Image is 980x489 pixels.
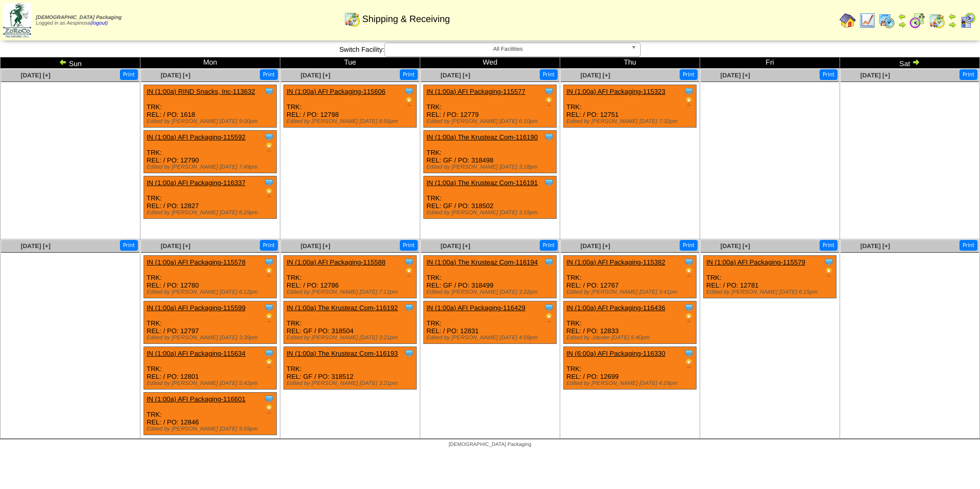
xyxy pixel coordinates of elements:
div: Edited by [PERSON_NAME] [DATE] 3:39pm [147,335,276,341]
img: PO [684,313,694,323]
button: Print [540,240,558,251]
a: IN (1:00a) AFI Packaging-115592 [147,133,246,141]
div: TRK: REL: / PO: 12767 [564,256,697,298]
img: calendarinout.gif [344,11,360,27]
div: Edited by [PERSON_NAME] [DATE] 6:12pm [147,289,276,295]
a: [DATE] [+] [860,242,890,250]
a: [DATE] [+] [720,72,750,79]
img: arrowright.gif [898,21,906,29]
div: Edited by [PERSON_NAME] [DATE] 3:19pm [426,210,556,216]
img: line_graph.gif [859,12,875,29]
div: TRK: REL: / PO: 12797 [144,301,277,344]
div: TRK: REL: / PO: 1618 [144,85,277,128]
img: PO [824,267,834,277]
button: Print [400,69,418,80]
a: [DATE] [+] [160,242,190,250]
div: TRK: REL: / PO: 12831 [424,301,557,344]
img: PO [684,267,694,277]
a: IN (1:00a) AFI Packaging-115382 [566,258,665,266]
img: arrowright.gif [912,58,920,66]
a: [DATE] [+] [160,72,190,79]
a: IN (1:00a) The Krusteaz Com-116194 [426,258,538,266]
img: calendarblend.gif [909,12,926,29]
a: IN (1:00a) The Krusteaz Com-116191 [426,179,538,187]
img: Tooltip [544,177,554,188]
div: TRK: REL: / PO: 12781 [704,256,836,298]
a: IN (1:00a) AFI Packaging-116429 [426,304,525,312]
a: IN (6:00a) AFI Packaging-116330 [566,350,665,357]
a: IN (1:00a) AFI Packaging-115588 [287,258,385,266]
div: TRK: REL: GF / PO: 318499 [424,256,557,298]
div: TRK: REL: / PO: 12779 [424,85,557,128]
img: Tooltip [264,394,274,404]
img: arrowright.gif [948,21,956,29]
img: Tooltip [684,86,694,96]
img: Tooltip [404,257,414,267]
img: calendarinout.gif [929,12,945,29]
button: Print [120,69,138,80]
td: Sun [1,57,140,69]
img: calendarcustomer.gif [959,12,976,29]
img: PO [264,188,274,198]
a: [DATE] [+] [440,242,470,250]
span: Shipping & Receiving [362,14,450,25]
div: TRK: REL: GF / PO: 318512 [284,347,417,390]
img: PO [684,358,694,369]
button: Print [959,240,977,251]
img: Tooltip [264,132,274,142]
img: Tooltip [544,257,554,267]
div: Edited by [PERSON_NAME] [DATE] 3:18pm [426,164,556,170]
button: Print [120,240,138,251]
span: [DATE] [+] [580,242,610,250]
div: Edited by [PERSON_NAME] [DATE] 5:42pm [147,380,276,386]
div: Edited by [PERSON_NAME] [DATE] 6:10pm [426,118,556,125]
div: TRK: REL: / PO: 12780 [144,256,277,298]
button: Print [400,240,418,251]
button: Print [260,69,278,80]
a: IN (1:00a) AFI Packaging-115634 [147,350,246,357]
span: All Facilities [389,43,627,55]
img: PO [544,96,554,107]
img: Tooltip [404,348,414,358]
img: home.gif [840,12,856,29]
img: Tooltip [824,257,834,267]
div: Edited by [PERSON_NAME] [DATE] 6:15pm [706,289,836,295]
img: PO [264,404,274,414]
img: PO [404,267,414,277]
div: TRK: REL: / PO: 12699 [564,347,697,390]
div: Edited by [PERSON_NAME] [DATE] 7:49pm [147,164,276,170]
td: Mon [140,57,280,69]
button: Print [540,69,558,80]
div: TRK: REL: / PO: 12827 [144,176,277,219]
img: Tooltip [264,302,274,313]
div: TRK: REL: / PO: 12801 [144,347,277,390]
img: PO [404,96,414,107]
a: IN (1:00a) AFI Packaging-116436 [566,304,665,312]
div: TRK: REL: / PO: 12833 [564,301,697,344]
div: Edited by Jdexter [DATE] 5:40pm [566,335,696,341]
span: [DATE] [+] [440,72,470,79]
a: [DATE] [+] [860,72,890,79]
a: [DATE] [+] [300,72,330,79]
div: Edited by [PERSON_NAME] [DATE] 5:59pm [147,426,276,432]
a: [DATE] [+] [21,72,50,79]
div: TRK: REL: GF / PO: 318502 [424,176,557,219]
a: [DATE] [+] [300,242,330,250]
img: PO [264,358,274,369]
img: arrowleft.gif [898,12,906,21]
img: zoroco-logo-small.webp [3,3,31,37]
a: IN (1:00a) The Krusteaz Com-116193 [287,350,398,357]
span: Logged in as Aespinosa [36,15,121,26]
button: Print [260,240,278,251]
div: Edited by [PERSON_NAME] [DATE] 7:32pm [566,118,696,125]
td: Tue [280,57,420,69]
td: Fri [700,57,840,69]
